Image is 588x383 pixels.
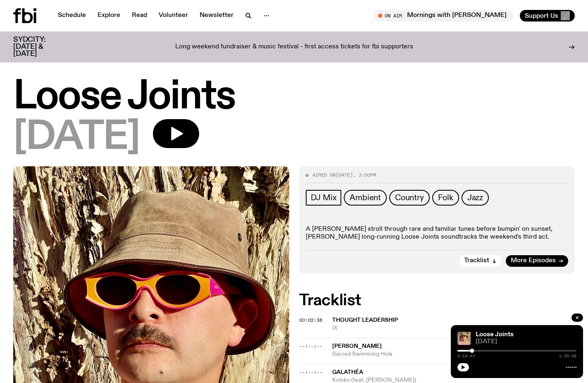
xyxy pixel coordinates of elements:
[299,317,322,323] span: 00:02:38
[459,255,502,267] button: Tracklist
[299,293,575,308] h2: Tracklist
[506,255,568,267] a: More Episodes
[389,190,430,206] a: Country
[438,193,453,202] span: Folk
[457,354,475,358] span: 0:14:43
[332,350,575,358] span: Sacred Swimming Hole
[332,324,575,332] span: IX
[344,190,387,206] a: Ambient
[13,36,66,57] h3: SYDCITY: [DATE] & [DATE]
[13,79,575,116] h1: Loose Joints
[154,10,193,22] a: Volunteer
[195,10,238,22] a: Newsletter
[53,10,91,22] a: Schedule
[306,190,342,206] a: DJ Mix
[462,190,489,206] a: Jazz
[127,10,152,22] a: Read
[350,193,381,202] span: Ambient
[336,172,353,178] span: [DATE]
[312,172,336,178] span: Aired on
[464,258,489,264] span: Tracklist
[525,12,558,19] span: Support Us
[395,193,424,202] span: Country
[374,10,513,22] button: On AirMornings with [PERSON_NAME]
[476,331,514,338] a: Loose Joints
[467,193,483,202] span: Jazz
[299,343,322,349] span: --:--:--
[332,317,398,323] span: Thought Leadership
[476,339,576,345] span: [DATE]
[520,10,575,22] button: Support Us
[13,119,140,156] span: [DATE]
[332,369,363,375] span: Galathéa
[299,369,322,376] span: --:--:--
[559,354,576,358] span: 1:59:58
[332,343,382,349] span: [PERSON_NAME]
[93,10,125,22] a: Explore
[311,193,337,202] span: DJ Mix
[457,332,471,345] img: Tyson stands in front of a paperbark tree wearing orange sunglasses, a suede bucket hat and a pin...
[432,190,459,206] a: Folk
[306,225,569,241] p: A [PERSON_NAME] stroll through rare and familiar tunes before bumpin' on sunset, [PERSON_NAME] lo...
[299,318,322,323] button: 00:02:38
[511,258,556,264] span: More Episodes
[175,43,413,51] p: Long weekend fundraiser & music festival - first access tickets for fbi supporters
[353,172,376,178] span: , 3:00pm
